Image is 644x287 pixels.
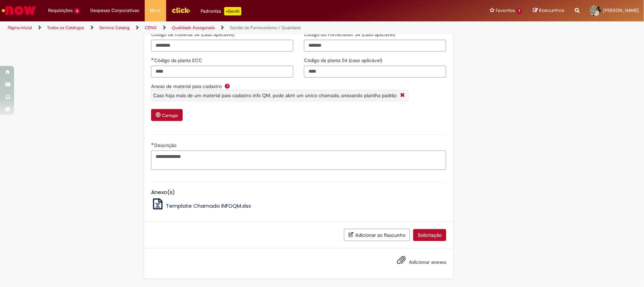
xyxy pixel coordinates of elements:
[74,8,80,14] span: 6
[224,7,241,15] p: +GenAi
[151,66,293,78] input: Código da planta ECC
[151,202,251,209] a: Template Chamado INFOQM.xlsx
[151,109,183,121] button: Carregar anexo de Anexo de material para cadastro
[344,229,410,241] button: Adicionar ao Rascunho
[154,142,178,148] span: Descrição
[398,92,406,99] i: Fechar Aviso Por question_anexo_de_material_para_cadastro
[496,7,515,14] span: Favoritos
[304,31,397,38] span: Código do Fornecedor S4 (caso aplicável)
[516,8,522,14] span: 7
[153,92,397,99] span: Caso haja mais de um material para cadastro info QM, pode abrir um único chamado, anexando planil...
[409,259,446,265] span: Adicionar anexos
[151,58,154,60] span: Obrigatório Preenchido
[413,229,446,241] button: Solicitação
[151,189,446,195] h5: Anexo(s)
[154,57,203,64] span: Código da planta ECC
[539,7,564,14] span: Rascunhos
[603,7,639,13] span: [PERSON_NAME]
[201,7,241,15] div: Padroniza
[304,66,446,78] input: Código da planta S4 (caso aplicável)
[47,25,84,31] a: Todos os Catálogos
[304,57,384,64] span: Código da planta S4 (caso aplicável)
[151,31,236,38] span: Código de material S4 (caso aplicável)
[223,83,232,89] span: Ajuda para Anexo de material para cadastro
[99,25,130,31] a: Service Catalog
[172,25,215,31] a: Qualidade Assegurada
[533,7,564,14] a: Rascunhos
[1,4,37,18] img: ServiceNow
[151,142,154,145] span: Obrigatório Preenchido
[162,113,178,118] small: Carregar
[151,40,293,52] input: Código de material S4 (caso aplicável)
[230,25,301,31] a: Gestão de Fornecedores / Qualidade
[48,7,73,14] span: Requisições
[171,5,190,15] img: click_logo_yellow_360x200.png
[5,21,424,34] ul: Trilhas de página
[8,25,32,31] a: Página inicial
[151,151,446,169] textarea: Descrição
[150,7,161,14] span: More
[395,254,408,270] button: Adicionar anexos
[166,202,251,209] span: Template Chamado INFOQM.xlsx
[145,25,157,31] a: CENG
[304,40,446,52] input: Código do Fornecedor S4 (caso aplicável)
[151,83,223,89] span: Anexo de material para cadastro
[91,7,139,14] span: Despesas Corporativas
